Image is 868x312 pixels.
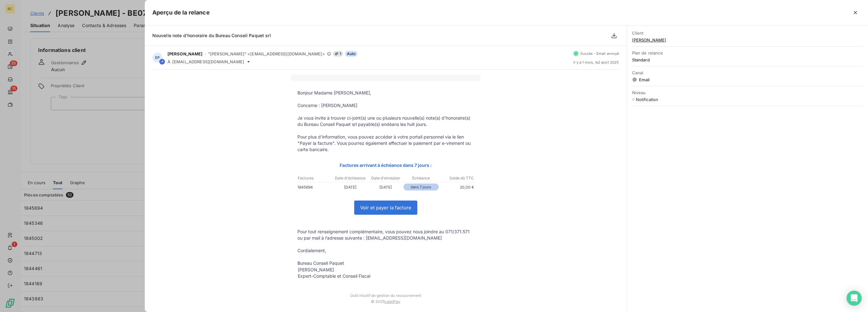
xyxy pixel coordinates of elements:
[573,60,619,64] span: il y a 1 mois , le 2 août 2025
[298,267,370,273] div: [PERSON_NAME]
[333,184,368,190] p: [DATE]
[404,175,438,181] p: Échéance
[297,260,474,266] p: Bureau Conseil Paquet
[297,247,474,254] p: Cordialement,
[297,90,474,96] p: Bonjour Madame [PERSON_NAME],
[298,273,370,279] div: Expert-Comptable et Conseil Fiscal
[439,184,474,190] p: 20,00 €
[632,90,863,95] span: Niveau
[333,175,368,181] p: Date d'échéance
[439,175,474,181] p: Solde dû TTC
[632,37,863,43] span: [PERSON_NAME]
[167,59,170,64] span: À
[297,162,474,169] p: Factures arrivant à échéance dans 7 jours :
[298,175,332,181] p: Factures
[580,52,619,55] span: Succès - Email envoyé
[291,298,480,310] td: © 2025
[368,175,403,181] p: Date d'émission
[208,51,325,56] span: "[PERSON_NAME]" <[EMAIL_ADDRESS][DOMAIN_NAME]>
[345,51,358,57] span: Auto
[355,201,417,214] a: Voir et payer la facture
[632,31,863,36] span: Client
[632,77,863,82] span: Email
[152,8,210,17] h5: Aperçu de la relance
[632,50,863,55] span: Plan de relance
[172,59,244,64] span: [EMAIL_ADDRESS][DOMAIN_NAME]
[297,102,474,109] p: Concerne : [PERSON_NAME]
[636,97,659,102] span: Notification
[291,287,480,298] td: Outil intuitif de gestion du recouvrement
[368,184,403,190] p: [DATE]
[205,52,206,56] span: -
[632,70,863,75] span: Canal
[297,115,474,128] p: Je vous invite à trouver ci-joint(s) une ou plusieurs nouvelle(s) note(s) d'honoraire(s) du Burea...
[297,184,333,190] p: 1845694
[333,51,343,57] span: 1
[847,291,862,306] div: Open Intercom Messenger
[297,229,474,241] p: Pour tout renseignement complémentaire, vous pouvez nous joindre au 071/371.571 ou par mail à l’a...
[384,299,400,304] a: LeanPay
[152,33,271,38] span: Nouvelle note d'honoraire du Bureau Conseil Paquet srl
[403,184,439,190] p: dans 7 jours
[167,51,203,56] span: [PERSON_NAME]
[152,53,162,63] div: EP
[632,57,863,62] span: Standard
[297,134,474,153] p: Pour plus d'information, vous pouvez accéder à votre portail personnel via le lien "Payer la fact...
